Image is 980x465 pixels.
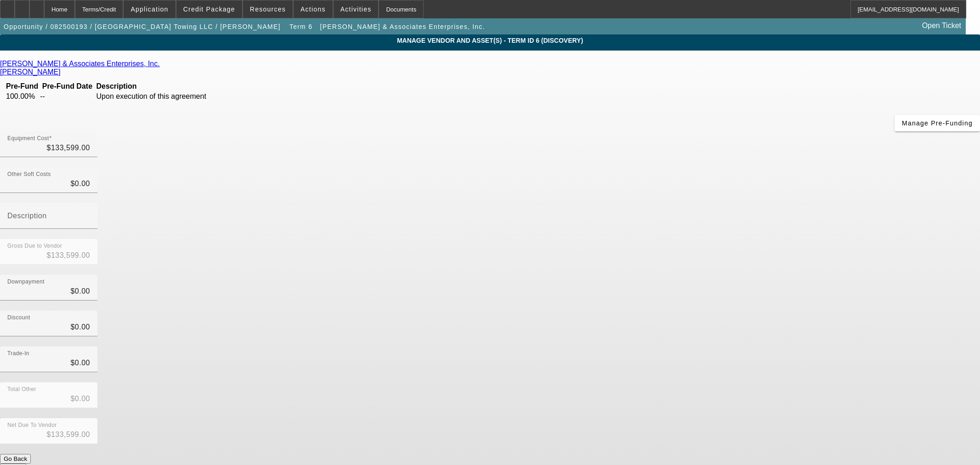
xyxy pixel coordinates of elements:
[130,6,168,13] span: Application
[243,0,293,18] button: Resources
[7,37,973,44] span: MANAGE VENDOR AND ASSET(S) - Term ID 6 (Discovery)
[895,115,980,131] button: Manage Pre-Funding
[40,82,95,91] th: Pre-Fund Date
[96,82,229,91] th: Description
[7,315,30,321] mat-label: Discount
[902,119,973,127] span: Manage Pre-Funding
[4,23,281,30] span: Opportunity / 082500193 / [GEOGRAPHIC_DATA] Towing LLC / [PERSON_NAME]
[183,6,235,13] span: Credit Package
[7,136,49,142] mat-label: Equipment Cost
[6,92,39,101] td: 100.00%
[40,92,95,101] td: --
[7,212,47,220] mat-label: Description
[7,386,36,392] mat-label: Total Other
[7,243,62,249] mat-label: Gross Due to Vendor
[7,422,57,428] mat-label: Net Due To Vendor
[294,0,333,18] button: Actions
[176,0,242,18] button: Credit Package
[334,0,379,18] button: Activities
[340,6,372,13] span: Activities
[7,351,29,357] mat-label: Trade-In
[320,23,485,30] span: [PERSON_NAME] & Associates Enterprises, Inc.
[286,18,316,35] button: Term 6
[124,0,175,18] button: Application
[7,279,45,285] mat-label: Downpayment
[289,23,312,30] span: Term 6
[96,92,229,101] td: Upon execution of this agreement
[918,18,965,34] a: Open Ticket
[300,6,326,13] span: Actions
[7,171,51,177] mat-label: Other Soft Costs
[250,6,286,13] span: Resources
[318,18,487,35] button: [PERSON_NAME] & Associates Enterprises, Inc.
[6,82,39,91] th: Pre-Fund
